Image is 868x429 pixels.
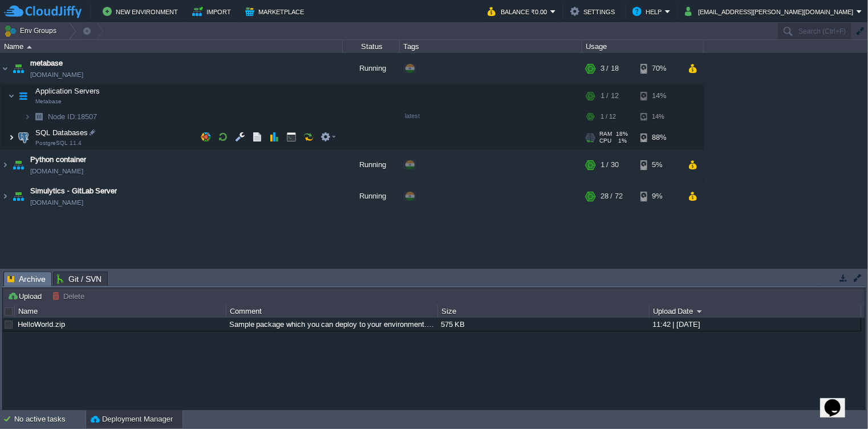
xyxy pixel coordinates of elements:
[15,126,31,149] img: AMDAwAAAACH5BAEAAAAALAAAAAABAAEAAAICRAEAOw==
[245,5,307,18] button: Marketplace
[601,108,616,126] div: 1 / 12
[34,87,102,95] a: Application ServersMetabase
[616,131,628,137] span: 18%
[601,149,619,180] div: 1 / 30
[640,126,678,149] div: 88%
[438,318,648,331] div: 575 KB
[1,53,10,84] img: AMDAwAAAACH5BAEAAAAALAAAAAABAAEAAAICRAEAOw==
[10,149,26,180] img: AMDAwAAAACH5BAEAAAAALAAAAAABAAEAAAICRAEAOw==
[1,40,342,53] div: Name
[820,383,857,418] iframe: chat widget
[570,5,618,18] button: Settings
[601,53,619,84] div: 3 / 18
[685,5,857,18] button: [EMAIL_ADDRESS][PERSON_NAME][DOMAIN_NAME]
[226,318,437,331] div: Sample package which you can deploy to your environment. Feel free to delete and upload a package...
[640,108,678,126] div: 14%
[30,197,83,208] a: [DOMAIN_NAME]
[34,86,102,96] span: Application Servers
[616,137,627,144] span: 1%
[14,410,86,428] div: No active tasks
[30,154,86,165] a: Python container
[10,53,26,84] img: AMDAwAAAACH5BAEAAAAALAAAAAABAAEAAAICRAEAOw==
[343,181,400,212] div: Running
[227,305,437,318] div: Comment
[48,112,77,121] span: Node ID:
[343,149,400,180] div: Running
[583,40,703,53] div: Usage
[30,185,117,197] a: Simulytics - GitLab Server
[34,128,90,137] span: SQL Databases
[35,140,82,147] span: PostgreSQL 11.4
[632,5,665,18] button: Help
[7,272,46,286] span: Archive
[405,112,420,119] span: latest
[27,46,32,48] img: AMDAwAAAACH5BAEAAAAALAAAAAABAAEAAAICRAEAOw==
[10,181,26,212] img: AMDAwAAAACH5BAEAAAAALAAAAAABAAEAAAICRAEAOw==
[650,305,861,318] div: Upload Date
[599,131,612,137] span: RAM
[15,305,226,318] div: Name
[57,272,102,286] span: Git / SVN
[192,5,235,18] button: Import
[47,112,99,122] a: Node ID:18507
[47,112,99,122] span: 18507
[15,84,31,107] img: AMDAwAAAACH5BAEAAAAALAAAAAABAAEAAAICRAEAOw==
[439,305,649,318] div: Size
[1,149,10,180] img: AMDAwAAAACH5BAEAAAAALAAAAAABAAEAAAICRAEAOw==
[640,149,678,180] div: 5%
[1,181,10,212] img: AMDAwAAAACH5BAEAAAAALAAAAAABAAEAAAICRAEAOw==
[640,181,678,212] div: 9%
[400,40,582,53] div: Tags
[34,128,90,137] a: SQL DatabasesPostgreSQL 11.4
[103,5,181,18] button: New Environment
[30,165,83,177] a: [DOMAIN_NAME]
[52,291,88,301] button: Delete
[8,84,15,107] img: AMDAwAAAACH5BAEAAAAALAAAAAABAAEAAAICRAEAOw==
[8,126,15,149] img: AMDAwAAAACH5BAEAAAAALAAAAAABAAEAAAICRAEAOw==
[343,40,399,53] div: Status
[4,5,82,19] img: CloudJiffy
[91,414,173,425] button: Deployment Manager
[18,320,65,329] a: HelloWorld.zip
[7,291,45,301] button: Upload
[650,318,860,331] div: 11:42 | [DATE]
[24,108,31,126] img: AMDAwAAAACH5BAEAAAAALAAAAAABAAEAAAICRAEAOw==
[601,84,619,107] div: 1 / 12
[488,5,550,18] button: Balance ₹0.00
[601,181,623,212] div: 28 / 72
[31,108,47,126] img: AMDAwAAAACH5BAEAAAAALAAAAAABAAEAAAICRAEAOw==
[599,137,611,144] span: CPU
[30,58,63,69] a: metabase
[4,23,60,39] button: Env Groups
[640,53,678,84] div: 70%
[640,84,678,107] div: 14%
[343,53,400,84] div: Running
[35,98,62,105] span: Metabase
[30,69,83,80] a: [DOMAIN_NAME]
